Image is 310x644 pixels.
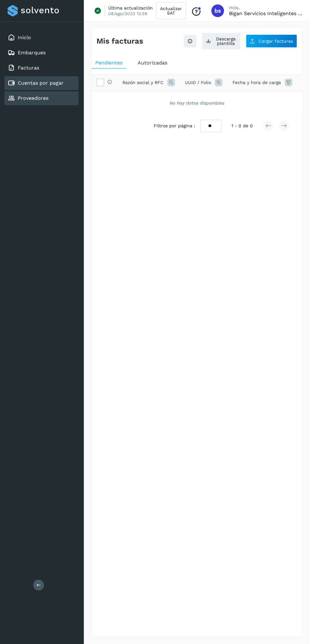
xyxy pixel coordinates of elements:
[18,80,64,86] a: Cuentas por pagar
[259,39,293,43] span: Cargar facturas
[202,33,241,50] button: Descarga plantilla
[100,100,294,106] div: No hay datos disponibles
[95,60,122,66] span: Pendientes
[4,46,78,60] div: Embarques
[18,34,31,40] a: Inicio
[4,91,78,105] div: Proveedores
[246,34,297,48] button: Cargar facturas
[156,2,186,19] button: Actualizar SAT
[185,79,211,86] span: UUID / Folio
[108,11,147,16] p: 08/ago/2023 12:59
[96,37,143,46] h4: Mis facturas
[122,79,164,86] span: Razón social y RFC
[215,37,237,45] span: Descarga plantilla
[4,31,78,45] div: Inicio
[18,65,39,71] a: Facturas
[160,6,182,15] span: Actualizar SAT
[4,61,78,75] div: Facturas
[4,76,78,90] div: Cuentas por pagar
[108,5,153,11] p: Última actualización
[229,10,305,16] p: bigan servicios inteligentes para los negocios
[138,60,167,66] span: Autorizadas
[18,95,48,101] a: Proveedores
[232,123,253,129] span: 1 - 0 de 0
[154,123,195,129] span: Filtros por página :
[229,5,305,10] p: Hola,
[18,50,46,56] a: Embarques
[232,79,281,86] span: Fecha y hora de carga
